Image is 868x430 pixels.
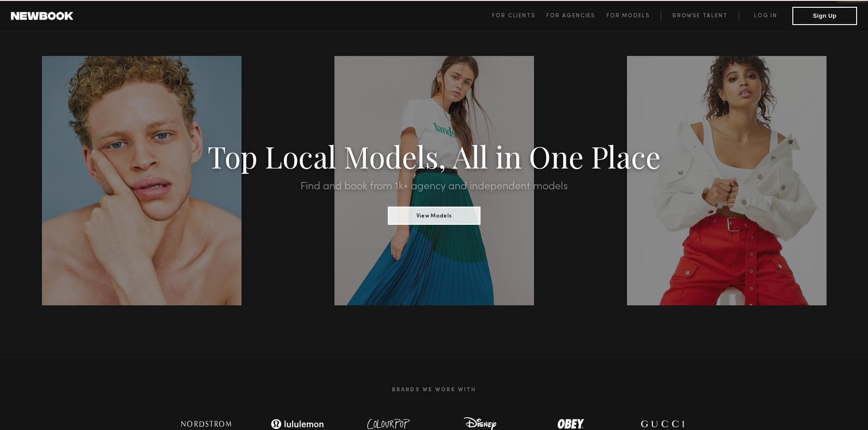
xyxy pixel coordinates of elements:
button: View Models [388,207,480,225]
a: View Models [388,210,480,220]
span: For Agencies [546,13,595,19]
h2: Brands We Work With [161,376,708,404]
a: For Agencies [546,10,606,21]
a: For Models [606,10,661,21]
a: Log in [739,10,792,21]
span: For Models [606,13,650,19]
a: For Clients [492,10,546,21]
button: Sign Up [792,7,857,25]
h2: Find and book from 1k+ agency and independent models [65,181,803,192]
a: Browse Talent [661,10,739,21]
h1: Top Local Models, All in One Place [65,142,803,170]
span: For Clients [492,13,535,19]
